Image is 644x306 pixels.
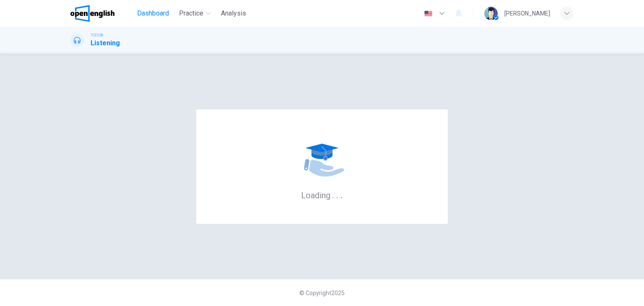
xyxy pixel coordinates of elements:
span: Dashboard [137,8,169,18]
span: Practice [179,8,203,18]
img: en [423,10,434,17]
h6: . [336,187,339,201]
button: Analysis [218,6,249,21]
button: Practice [176,6,214,21]
div: [PERSON_NAME] [504,8,550,18]
img: OpenEnglish logo [70,5,114,22]
h6: Loading [301,189,343,200]
span: Analysis [221,8,246,18]
button: Dashboard [134,6,172,21]
a: OpenEnglish logo [70,5,134,22]
img: Profile picture [484,7,498,20]
h1: Listening [91,38,120,48]
span: © Copyright 2025 [299,290,345,296]
h6: . [332,187,335,201]
h6: . [340,187,343,201]
span: TOEIC® [91,32,103,38]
